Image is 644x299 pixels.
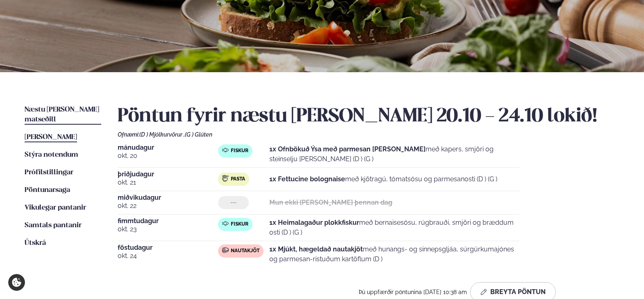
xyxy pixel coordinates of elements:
[118,131,619,138] div: Ofnæmi:
[25,168,73,178] a: Prófílstillingar
[222,175,229,182] img: pasta.svg
[25,187,70,194] span: Pöntunarsaga
[25,204,86,211] span: Vikulegar pantanir
[25,150,78,160] a: Stýra notendum
[269,244,519,264] p: með hunangs- og sinnepsgljáa, súrgúrkumajónes og parmesan-ristuðum kartöflum (D )
[118,251,218,261] span: okt. 24
[25,169,73,176] span: Prófílstillingar
[118,224,218,234] span: okt. 23
[25,185,70,195] a: Pöntunarsaga
[25,221,82,231] a: Samtals pantanir
[269,218,519,237] p: með bernaisesósu, rúgbrauði, smjöri og bræddum osti (D ) (G )
[118,105,619,128] h2: Pöntun fyrir næstu [PERSON_NAME] 20.10 - 24.10 lokið!
[231,148,248,154] span: Fiskur
[25,132,77,142] a: [PERSON_NAME]
[25,222,82,229] span: Samtals pantanir
[118,171,218,178] span: þriðjudagur
[269,199,392,206] strong: Mun ekki [PERSON_NAME] þennan dag
[118,201,218,211] span: okt. 22
[118,144,218,151] span: mánudagur
[25,106,99,123] span: Næstu [PERSON_NAME] matseðill
[269,175,345,183] strong: 1x Fettucine bolognaise
[222,147,229,153] img: fish.svg
[8,274,25,291] a: Cookie settings
[25,105,101,125] a: Næstu [PERSON_NAME] matseðill
[118,218,218,224] span: fimmtudagur
[269,245,363,253] strong: 1x Mjúkt, hægeldað nautakjöt
[222,220,229,227] img: fish.svg
[118,244,218,251] span: föstudagur
[231,221,248,228] span: Fiskur
[269,144,519,164] p: með kapers, smjöri og steinselju [PERSON_NAME] (D ) (G )
[230,199,237,206] span: ---
[139,131,185,138] span: (D ) Mjólkurvörur ,
[231,248,259,254] span: Nautakjöt
[25,151,78,158] span: Stýra notendum
[118,178,218,187] span: okt. 21
[25,238,46,248] a: Útskrá
[118,151,218,161] span: okt. 20
[231,176,245,183] span: Pasta
[359,289,467,295] span: Þú uppfærðir pöntunina [DATE] 10:38 am
[269,145,426,153] strong: 1x Ofnbökuð Ýsa með parmesan [PERSON_NAME]
[185,131,212,138] span: (G ) Glúten
[25,240,46,247] span: Útskrá
[118,194,218,201] span: miðvikudagur
[269,174,497,184] p: með kjötragú, tómatsósu og parmesanosti (D ) (G )
[269,219,359,226] strong: 1x Heimalagaður plokkfiskur
[25,203,86,213] a: Vikulegar pantanir
[25,134,77,141] span: [PERSON_NAME]
[222,247,229,253] img: beef.svg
